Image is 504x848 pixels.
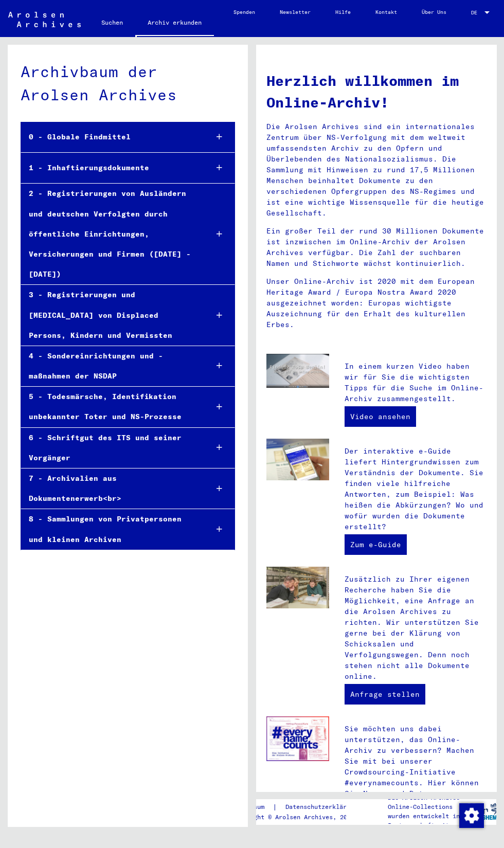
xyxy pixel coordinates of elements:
a: Video ansehen [345,406,416,427]
a: Zum e-Guide [345,534,407,555]
div: Archivbaum der Arolsen Archives [21,60,235,106]
h1: Herzlich willkommen im Online-Archiv! [266,70,486,113]
a: Datenschutzerklärung [277,802,370,813]
img: Arolsen_neg.svg [8,12,81,27]
div: 4 - Sondereinrichtungen und -maßnahmen der NSDAP [21,346,200,386]
img: video.jpg [266,354,329,388]
div: 0 - Globale Findmittel [21,127,200,147]
a: Suchen [89,10,135,35]
img: enc.jpg [266,716,329,761]
div: Zustimmung ändern [459,803,483,827]
div: 5 - Todesmärsche, Identifikation unbekannter Toter und NS-Prozesse [21,387,200,427]
div: 3 - Registrierungen und [MEDICAL_DATA] von Displaced Persons, Kindern und Vermissten [21,285,200,346]
p: Unser Online-Archiv ist 2020 mit dem European Heritage Award / Europa Nostra Award 2020 ausgezeic... [266,276,486,330]
div: 1 - Inhaftierungsdokumente [21,158,200,178]
p: Ein großer Teil der rund 30 Millionen Dokumente ist inzwischen im Online-Archiv der Arolsen Archi... [266,226,486,269]
a: Archiv erkunden [135,10,214,37]
p: Copyright © Arolsen Archives, 2021 [232,813,370,822]
p: Die Arolsen Archives Online-Collections [388,793,466,811]
img: inquiries.jpg [266,567,329,609]
div: 8 - Sammlungen von Privatpersonen und kleinen Archiven [21,509,200,549]
div: 6 - Schriftgut des ITS und seiner Vorgänger [21,428,200,468]
div: 2 - Registrierungen von Ausländern und deutschen Verfolgten durch öffentliche Einrichtungen, Vers... [21,184,200,284]
p: Der interaktive e-Guide liefert Hintergrundwissen zum Verständnis der Dokumente. Sie finden viele... [345,446,486,532]
div: 7 - Archivalien aus Dokumentenerwerb<br> [21,468,200,509]
p: Zusätzlich zu Ihrer eigenen Recherche haben Sie die Möglichkeit, eine Anfrage an die Arolsen Arch... [345,574,486,682]
img: eguide.jpg [266,439,329,481]
p: Die Arolsen Archives sind ein internationales Zentrum über NS-Verfolgung mit dem weltweit umfasse... [266,121,486,219]
img: Zustimmung ändern [459,803,484,828]
div: | [232,802,370,813]
span: DE [471,10,482,15]
p: wurden entwickelt in Partnerschaft mit [388,811,466,830]
p: In einem kurzen Video haben wir für Sie die wichtigsten Tipps für die Suche im Online-Archiv zusa... [345,361,486,404]
a: Anfrage stellen [345,684,425,705]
